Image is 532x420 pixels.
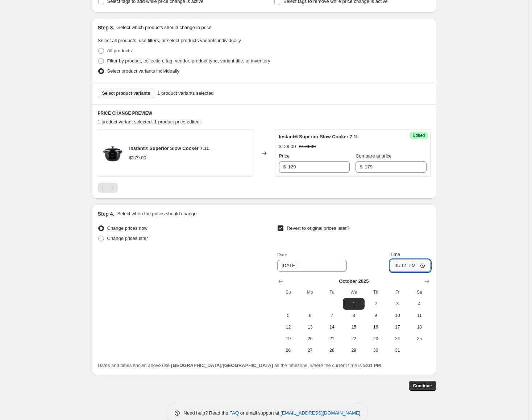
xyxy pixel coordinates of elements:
[280,289,296,295] span: Su
[277,321,299,333] button: Sunday October 12 2025
[412,132,425,138] span: Edited
[98,183,118,193] nav: Pagination
[299,286,321,298] th: Monday
[280,313,296,318] span: 5
[107,68,179,74] span: Select product variants individually
[277,286,299,298] th: Sunday
[346,313,362,318] span: 8
[343,298,365,310] button: Wednesday October 1 2025
[324,313,340,318] span: 7
[363,363,381,368] b: 5:01 PM
[277,333,299,344] button: Sunday October 19 2025
[321,310,343,321] button: Tuesday October 7 2025
[107,58,270,64] span: Filter by product, collection, tag, vendor, product type, variant title, or inventory
[280,324,296,330] span: 12
[277,260,347,272] input: 9/25/2025
[390,336,406,342] span: 24
[346,324,362,330] span: 15
[280,336,296,342] span: 19
[346,336,362,342] span: 22
[387,298,408,310] button: Friday October 3 2025
[365,298,386,310] button: Thursday October 2 2025
[129,154,146,162] div: $179.00
[390,324,406,330] span: 17
[324,336,340,342] span: 21
[280,347,296,353] span: 26
[324,324,340,330] span: 14
[324,347,340,353] span: 28
[343,321,365,333] button: Wednesday October 15 2025
[98,110,431,116] h6: PRICE CHANGE PREVIEW
[367,336,383,342] span: 23
[321,286,343,298] th: Tuesday
[390,252,400,257] span: Time
[356,153,392,159] span: Compare at price
[299,333,321,344] button: Monday October 20 2025
[390,301,406,307] span: 3
[107,225,147,231] span: Change prices now
[387,321,408,333] button: Friday October 17 2025
[302,324,318,330] span: 13
[408,333,430,344] button: Saturday October 25 2025
[102,142,124,164] img: ATF_Tile1_Hero_80x.webp
[365,321,386,333] button: Thursday October 16 2025
[343,344,365,356] button: Wednesday October 29 2025
[184,410,230,416] span: Need help? Read the
[279,134,359,139] span: Instant® Superior Slow Cooker 7.1L
[367,324,383,330] span: 16
[387,310,408,321] button: Friday October 10 2025
[98,363,381,368] span: Dates and times shown above use as the timezone, where the current time is
[299,143,316,150] strike: $179.00
[387,344,408,356] button: Friday October 31 2025
[98,210,115,217] h2: Step 4.
[390,347,406,353] span: 31
[411,324,427,330] span: 18
[117,210,196,217] p: Select when the prices should change
[98,24,115,31] h2: Step 3.
[367,347,383,353] span: 30
[321,321,343,333] button: Tuesday October 14 2025
[229,410,239,416] a: FAQ
[299,344,321,356] button: Monday October 27 2025
[299,310,321,321] button: Monday October 6 2025
[365,310,386,321] button: Thursday October 9 2025
[280,410,360,416] a: [EMAIL_ADDRESS][DOMAIN_NAME]
[107,236,148,241] span: Change prices later
[279,153,290,159] span: Price
[343,333,365,344] button: Wednesday October 22 2025
[411,289,427,295] span: Sa
[98,119,201,125] span: 1 product variant selected. 1 product price edited:
[387,333,408,344] button: Friday October 24 2025
[277,344,299,356] button: Sunday October 26 2025
[408,321,430,333] button: Saturday October 18 2025
[287,225,349,231] span: Revert to original prices later?
[409,381,436,391] button: Continue
[367,313,383,318] span: 9
[302,289,318,295] span: Mo
[367,289,383,295] span: Th
[365,344,386,356] button: Thursday October 30 2025
[390,260,431,272] input: 12:00
[411,336,427,342] span: 25
[413,383,432,389] span: Continue
[98,38,241,43] span: Select all products, use filters, or select products variants individually
[102,90,150,96] span: Select product variants
[408,310,430,321] button: Saturday October 11 2025
[346,347,362,353] span: 29
[277,310,299,321] button: Sunday October 5 2025
[408,298,430,310] button: Saturday October 4 2025
[367,301,383,307] span: 2
[411,301,427,307] span: 4
[346,289,362,295] span: We
[387,286,408,298] th: Friday
[390,289,406,295] span: Fr
[422,276,432,286] button: Show next month, November 2025
[360,164,362,170] span: $
[321,344,343,356] button: Tuesday October 28 2025
[365,286,386,298] th: Thursday
[299,321,321,333] button: Monday October 13 2025
[98,88,155,98] button: Select product variants
[171,363,273,368] b: [GEOGRAPHIC_DATA]/[GEOGRAPHIC_DATA]
[390,313,406,318] span: 10
[411,313,427,318] span: 11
